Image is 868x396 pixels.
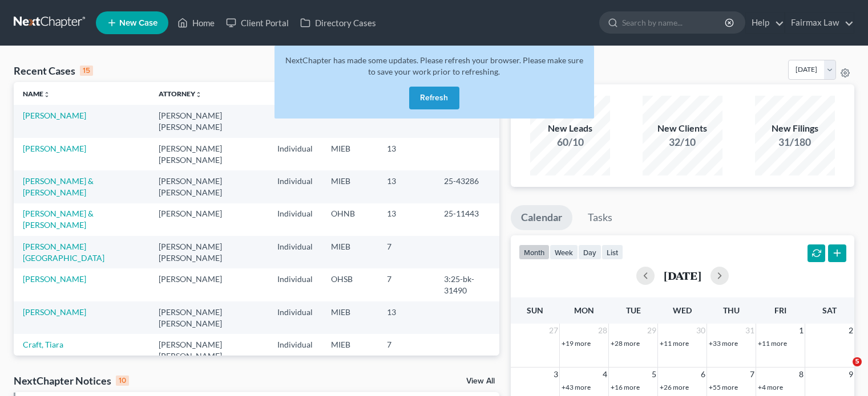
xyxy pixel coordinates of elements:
[660,383,689,391] a: +26 more
[798,324,805,337] span: 1
[150,301,268,334] td: [PERSON_NAME] [PERSON_NAME]
[530,135,610,149] div: 60/10
[268,138,322,170] td: Individual
[23,340,63,349] a: Craft, Tiara
[150,236,268,268] td: [PERSON_NAME] [PERSON_NAME]
[798,368,805,381] span: 8
[23,242,104,263] a: [PERSON_NAME][GEOGRAPHIC_DATA]
[611,383,640,391] a: +16 more
[150,334,268,366] td: [PERSON_NAME] [PERSON_NAME]
[435,170,499,203] td: 25-43286
[562,339,591,348] a: +19 more
[744,324,756,337] span: 31
[673,305,692,315] span: Wed
[294,13,382,33] a: Directory Cases
[378,203,435,236] td: 13
[268,334,322,366] td: Individual
[322,203,378,236] td: OHNB
[552,368,559,381] span: 3
[847,324,854,337] span: 2
[785,13,854,33] a: Fairmax Law
[643,122,722,135] div: New Clients
[574,305,594,315] span: Mon
[758,383,783,391] a: +4 more
[23,274,86,284] a: [PERSON_NAME]
[322,170,378,203] td: MIEB
[755,122,835,135] div: New Filings
[322,268,378,301] td: OHSB
[626,305,641,315] span: Tue
[119,19,158,27] span: New Case
[646,324,657,337] span: 29
[172,13,220,33] a: Home
[268,105,322,137] td: Individual
[829,357,857,385] iframe: Intercom live chat
[195,91,202,98] i: unfold_more
[643,135,722,149] div: 32/10
[150,203,268,236] td: [PERSON_NAME]
[268,203,322,236] td: Individual
[550,244,578,260] button: week
[268,268,322,301] td: Individual
[746,13,784,33] a: Help
[695,324,706,337] span: 30
[548,324,559,337] span: 27
[23,89,50,98] a: Nameunfold_more
[519,244,550,260] button: month
[709,339,738,348] a: +33 more
[822,305,837,315] span: Sat
[527,305,543,315] span: Sun
[611,339,640,348] a: +28 more
[322,334,378,366] td: MIEB
[150,268,268,301] td: [PERSON_NAME]
[378,138,435,170] td: 13
[723,305,740,315] span: Thu
[268,170,322,203] td: Individual
[530,122,610,135] div: New Leads
[322,301,378,334] td: MIEB
[14,374,129,387] div: NextChapter Notices
[774,305,786,315] span: Fri
[116,375,129,386] div: 10
[709,383,738,391] a: +55 more
[322,236,378,268] td: MIEB
[435,203,499,236] td: 25-11443
[220,13,294,33] a: Client Portal
[597,324,608,337] span: 28
[601,244,623,260] button: list
[378,268,435,301] td: 7
[466,377,495,385] a: View All
[749,368,756,381] span: 7
[578,205,623,230] a: Tasks
[378,170,435,203] td: 13
[378,236,435,268] td: 7
[268,236,322,268] td: Individual
[23,209,94,230] a: [PERSON_NAME] & [PERSON_NAME]
[378,301,435,334] td: 13
[435,268,499,301] td: 3:25-bk-31490
[150,170,268,203] td: [PERSON_NAME] [PERSON_NAME]
[651,368,657,381] span: 5
[150,138,268,170] td: [PERSON_NAME] [PERSON_NAME]
[285,55,583,76] span: NextChapter has made some updates. Please refresh your browser. Please make sure to save your wor...
[322,138,378,170] td: MIEB
[622,12,726,33] input: Search by name...
[43,91,50,98] i: unfold_more
[23,144,86,153] a: [PERSON_NAME]
[23,176,94,197] a: [PERSON_NAME] & [PERSON_NAME]
[601,368,608,381] span: 4
[23,111,86,120] a: [PERSON_NAME]
[578,244,601,260] button: day
[758,339,787,348] a: +11 more
[700,368,706,381] span: 6
[755,135,835,149] div: 31/180
[268,301,322,334] td: Individual
[511,205,572,230] a: Calendar
[23,307,86,317] a: [PERSON_NAME]
[14,64,93,77] div: Recent Cases
[159,89,202,98] a: Attorneyunfold_more
[664,270,701,281] h2: [DATE]
[660,339,689,348] a: +11 more
[409,87,459,109] button: Refresh
[562,383,591,391] a: +43 more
